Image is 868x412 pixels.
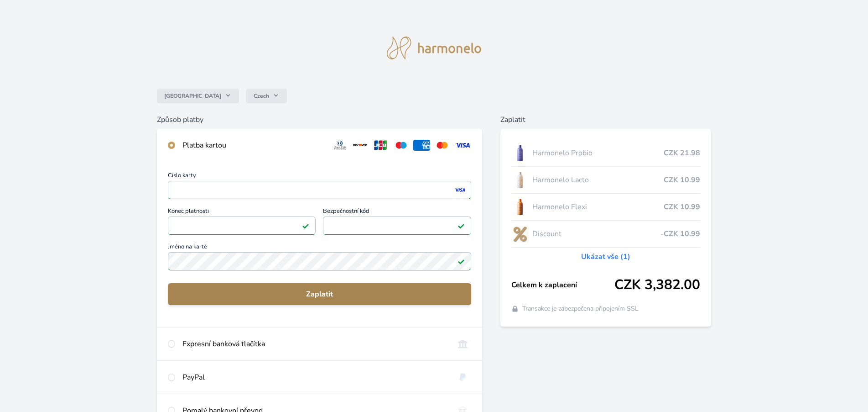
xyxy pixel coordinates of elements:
[393,140,410,151] img: maestro.svg
[182,372,447,383] div: PayPal
[168,252,471,270] input: Jméno na kartěPlatné pole
[413,140,430,151] img: amex.svg
[511,195,529,218] img: CLEAN_FLEXI_se_stinem_x-hi_(1)-lo.jpg
[454,372,471,383] img: paypal.svg
[168,173,471,181] span: Číslo karty
[454,338,471,349] img: onlineBanking_CZ.svg
[532,174,664,185] span: Harmonelo Lacto
[434,140,451,151] img: mc.svg
[164,92,221,100] span: [GEOGRAPHIC_DATA]
[500,114,711,125] h6: Zaplatit
[168,208,316,217] span: Konec platnosti
[352,140,369,151] img: discover.svg
[327,219,467,232] iframe: Iframe pro bezpečnostní kód
[457,258,465,265] img: Platné pole
[302,222,309,229] img: Platné pole
[664,148,700,158] span: CZK 21.98
[511,280,614,291] span: Celkem k zaplacení
[182,140,324,151] div: Platba kartou
[511,169,529,191] img: CLEAN_LACTO_se_stinem_x-hi-lo.jpg
[332,140,348,151] img: diners.svg
[511,222,529,245] img: discount-lo.png
[387,37,482,59] img: logo.svg
[323,208,471,217] span: Bezpečnostní kód
[175,289,464,300] span: Zaplatit
[168,283,471,305] button: Zaplatit
[372,140,389,151] img: jcb.svg
[511,142,529,164] img: CLEAN_PROBIO_se_stinem_x-lo.jpg
[457,222,465,229] img: Platné pole
[581,251,630,262] a: Ukázat vše (1)
[532,201,664,212] span: Harmonelo Flexi
[182,338,447,349] div: Expresní banková tlačítka
[254,92,269,100] span: Czech
[454,186,466,194] img: visa
[157,114,482,125] h6: Způsob platby
[157,89,239,103] button: [GEOGRAPHIC_DATA]
[168,244,471,252] span: Jméno na kartě
[664,174,700,185] span: CZK 10.99
[532,148,664,158] span: Harmonelo Probio
[522,304,639,313] span: Transakce je zabezpečena připojením SSL
[532,228,660,239] span: Discount
[172,219,312,232] iframe: Iframe pro datum vypršení platnosti
[172,184,467,196] iframe: Iframe pro číslo karty
[664,201,700,212] span: CZK 10.99
[246,89,287,103] button: Czech
[660,228,700,239] span: -CZK 10.99
[454,140,471,151] img: visa.svg
[614,277,700,293] span: CZK 3,382.00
